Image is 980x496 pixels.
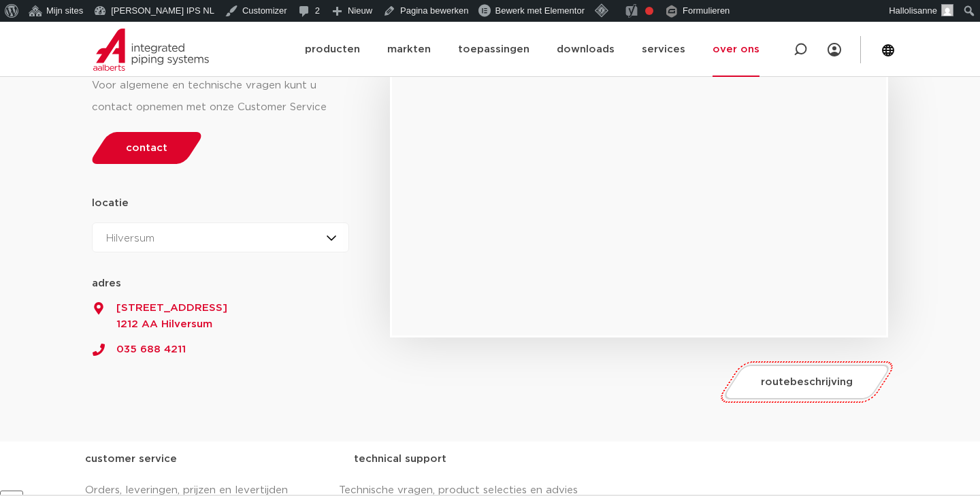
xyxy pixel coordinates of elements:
[557,22,615,77] a: downloads
[721,365,892,399] a: routebeschrijving
[126,143,167,153] span: contact
[22,35,33,46] img: website_grey.svg
[645,7,653,15] div: Focus keyphrase niet ingevuld
[761,377,853,387] span: routebeschrijving
[35,35,150,46] div: Domein: [DOMAIN_NAME]
[52,80,119,89] div: Domeinoverzicht
[38,22,67,33] div: v 4.0.25
[305,22,360,77] a: producten
[642,22,685,77] a: services
[305,22,759,77] nav: Menu
[92,198,129,208] strong: locatie
[828,22,841,77] : my IPS
[828,22,841,77] nav: Menu
[92,75,349,118] div: Voor algemene en technische vragen kunt u contact opnemen met onze Customer Service
[22,22,33,33] img: logo_orange.svg
[458,22,529,77] a: toepassingen
[106,233,154,244] span: Hilversum
[909,5,937,16] span: lisanne
[85,454,446,464] strong: customer service technical support
[713,22,759,77] a: over ons
[133,79,144,90] img: tab_keywords_by_traffic_grey.svg
[387,22,431,77] a: markten
[88,132,206,164] a: contact
[495,5,585,16] span: Bewerk met Elementor
[37,79,48,90] img: tab_domain_overview_orange.svg
[148,80,233,89] div: Keywords op verkeer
